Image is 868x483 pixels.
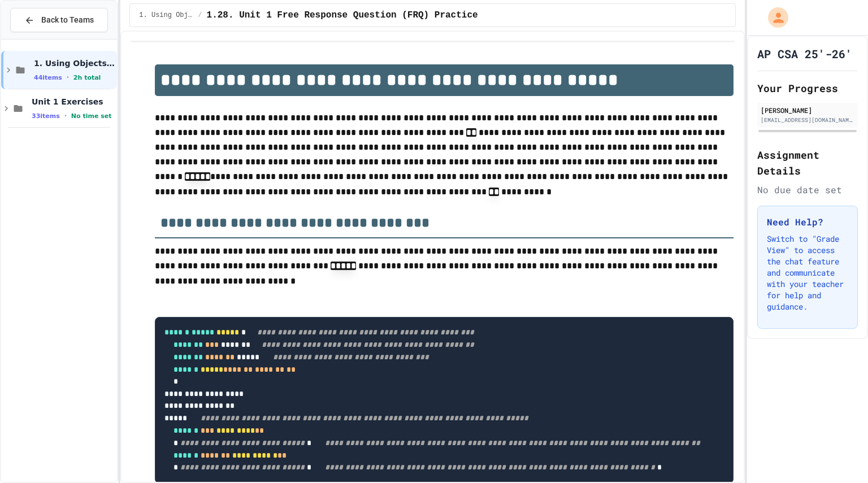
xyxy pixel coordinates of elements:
[10,8,108,32] button: Back to Teams
[32,97,115,107] span: Unit 1 Exercises
[198,11,202,20] span: /
[761,105,854,115] div: [PERSON_NAME]
[32,112,60,120] span: 33 items
[73,74,101,81] span: 2h total
[139,11,193,20] span: 1. Using Objects and Methods
[757,183,858,197] div: No due date set
[34,58,115,68] span: 1. Using Objects and Methods
[756,5,791,31] div: My Account
[767,215,848,229] h3: Need Help?
[67,73,69,82] span: •
[41,14,94,26] span: Back to Teams
[71,112,112,120] span: No time set
[761,116,854,124] div: [EMAIL_ADDRESS][DOMAIN_NAME]
[207,8,478,22] span: 1.28. Unit 1 Free Response Question (FRQ) Practice
[767,233,848,312] p: Switch to "Grade View" to access the chat feature and communicate with your teacher for help and ...
[757,147,858,179] h2: Assignment Details
[757,46,852,62] h1: AP CSA 25'-26'
[757,80,858,96] h2: Your Progress
[34,74,62,81] span: 44 items
[64,111,67,120] span: •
